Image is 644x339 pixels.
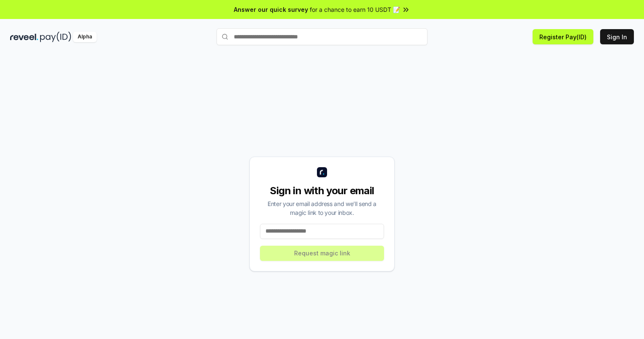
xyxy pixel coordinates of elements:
button: Register Pay(ID) [533,29,593,44]
span: Answer our quick survey [234,5,308,14]
button: Sign In [600,29,634,44]
img: logo_small [317,167,327,177]
span: for a chance to earn 10 USDT 📝 [310,5,400,14]
img: reveel_dark [10,32,38,42]
img: pay_id [40,32,71,42]
div: Sign in with your email [260,184,384,198]
div: Alpha [73,32,97,42]
div: Enter your email address and we’ll send a magic link to your inbox. [260,199,384,217]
